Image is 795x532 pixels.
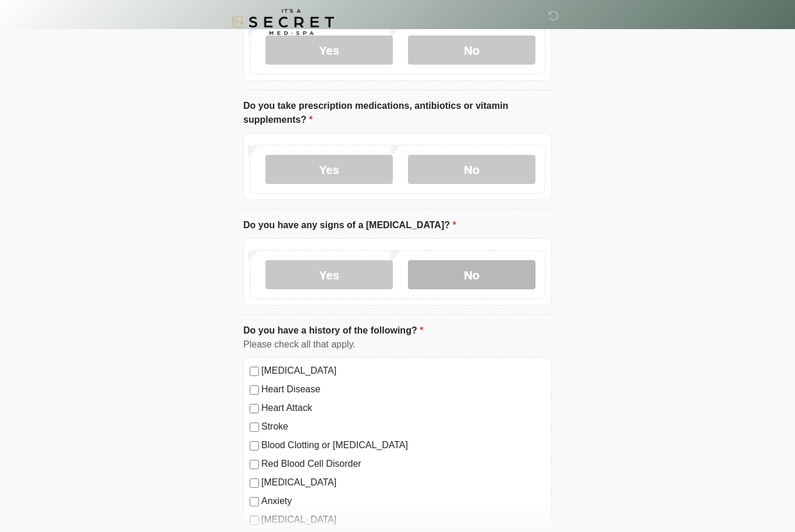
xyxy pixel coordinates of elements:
label: Do you have any signs of a [MEDICAL_DATA]? [243,218,456,232]
input: Red Blood Cell Disorder [250,460,259,469]
input: Blood Clotting or [MEDICAL_DATA] [250,441,259,451]
label: Yes [265,260,393,289]
img: It's A Secret Med Spa Logo [232,9,334,35]
label: Do you take prescription medications, antibiotics or vitamin supplements? [243,99,552,127]
input: Anxiety [250,497,259,506]
div: Please check all that apply. [243,338,552,352]
label: Heart Attack [261,401,545,415]
label: No [408,260,535,289]
label: No [408,36,535,65]
label: Red Blood Cell Disorder [261,457,545,471]
input: Heart Attack [250,404,259,413]
label: Yes [265,155,393,184]
input: [MEDICAL_DATA] [250,516,259,525]
input: Stroke [250,423,259,432]
label: [MEDICAL_DATA] [261,513,545,527]
input: [MEDICAL_DATA] [250,367,259,376]
label: Do you have a history of the following? [243,324,423,338]
label: Stroke [261,420,545,434]
label: [MEDICAL_DATA] [261,476,545,490]
input: [MEDICAL_DATA] [250,478,259,488]
label: Yes [265,36,393,65]
label: Heart Disease [261,382,545,396]
label: Blood Clotting or [MEDICAL_DATA] [261,438,545,452]
label: Anxiety [261,494,545,508]
input: Heart Disease [250,385,259,395]
label: No [408,155,535,184]
label: [MEDICAL_DATA] [261,364,545,378]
